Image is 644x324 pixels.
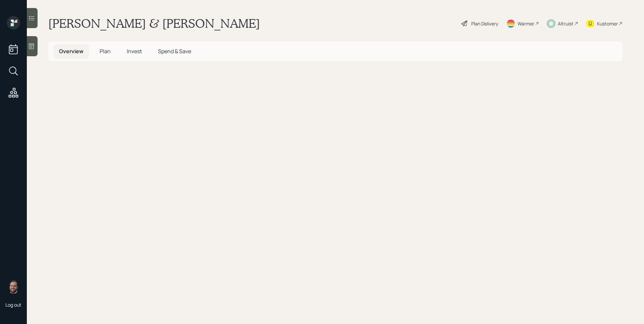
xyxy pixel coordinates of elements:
[471,20,498,27] div: Plan Delivery
[5,302,21,308] div: Log out
[597,20,618,27] div: Kustomer
[558,20,574,27] div: Altruist
[518,20,534,27] div: Warmer
[127,48,142,55] span: Invest
[7,280,20,294] img: james-distasi-headshot.png
[59,48,84,55] span: Overview
[48,16,260,31] h1: [PERSON_NAME] & [PERSON_NAME]
[100,48,111,55] span: Plan
[158,48,191,55] span: Spend & Save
